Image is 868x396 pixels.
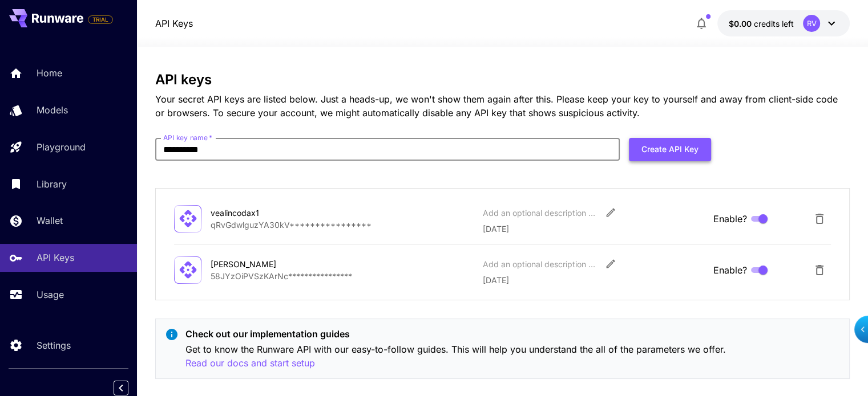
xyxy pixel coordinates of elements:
button: Delete API Key [808,207,831,230]
p: Get to know the Runware API with our easy-to-follow guides. This will help you understand the all... [185,342,840,370]
button: Edit [600,254,621,274]
span: Enable? [713,212,747,226]
div: vealincodax1 [211,207,325,219]
p: Home [37,66,62,80]
span: $0.00 [729,19,754,28]
p: [DATE] [482,274,704,286]
p: Models [37,103,68,117]
span: TRIAL [88,15,112,24]
p: Usage [37,288,64,301]
button: Delete API Key [808,259,831,281]
p: Wallet [37,214,63,227]
p: Your secret API keys are listed below. Just a heads-up, we won't show them again after this. Plea... [155,92,850,120]
div: $0.0023 [729,18,794,30]
p: Library [37,177,67,191]
nav: breadcrumb [155,17,193,30]
button: Edit [600,202,621,223]
button: Collapse sidebar [114,381,128,395]
button: Create API Key [629,138,711,161]
div: Add an optional description or comment [482,207,596,219]
div: [PERSON_NAME] [211,258,325,270]
div: Add an optional description or comment [482,258,596,270]
h3: API keys [155,72,850,88]
p: API Keys [37,251,74,264]
p: Playground [37,140,86,154]
div: RV [803,15,820,32]
p: [DATE] [482,223,704,235]
span: credits left [754,19,794,28]
p: Settings [37,338,71,352]
p: Check out our implementation guides [185,327,840,341]
a: API Keys [155,17,193,30]
label: API key name [163,133,212,142]
span: Enable? [713,263,747,277]
span: Add your payment card to enable full platform functionality. [88,13,113,26]
button: $0.0023RV [717,10,850,36]
button: Read our docs and start setup [185,356,315,370]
